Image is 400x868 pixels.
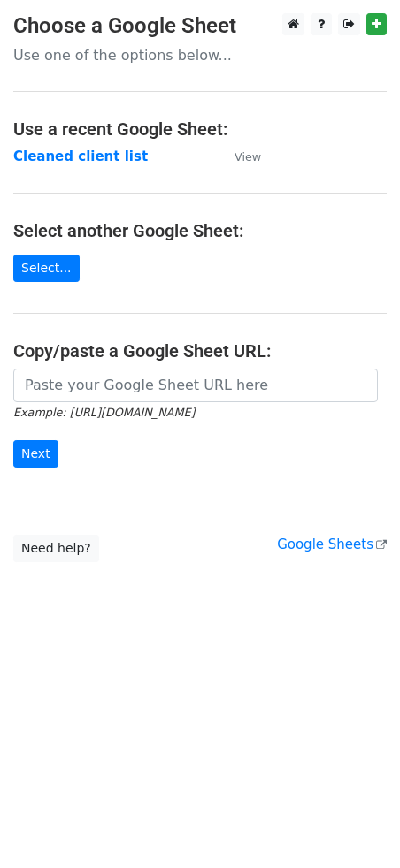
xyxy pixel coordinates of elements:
small: Example: [URL][DOMAIN_NAME] [13,406,195,419]
input: Paste your Google Sheet URL here [13,369,378,402]
input: Next [13,440,58,468]
a: Need help? [13,535,99,562]
a: Google Sheets [277,537,387,552]
h3: Choose a Google Sheet [13,13,387,39]
h4: Use a recent Google Sheet: [13,118,387,140]
a: Select... [13,255,80,282]
h4: Copy/paste a Google Sheet URL: [13,340,387,362]
p: Use one of the options below... [13,46,387,65]
a: Cleaned client list [13,148,148,164]
h4: Select another Google Sheet: [13,220,387,241]
small: View [235,150,261,164]
a: View [217,148,261,164]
